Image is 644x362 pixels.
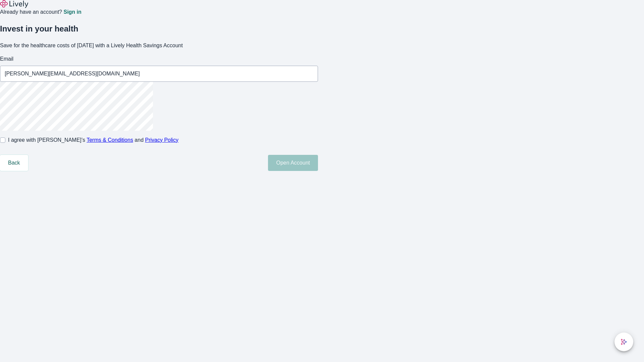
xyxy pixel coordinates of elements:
[87,137,133,143] a: Terms & Conditions
[621,339,627,345] svg: Lively AI Assistant
[614,333,633,351] button: chat
[8,136,178,144] span: I agree with [PERSON_NAME]’s and
[145,137,179,143] a: Privacy Policy
[63,9,81,15] a: Sign in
